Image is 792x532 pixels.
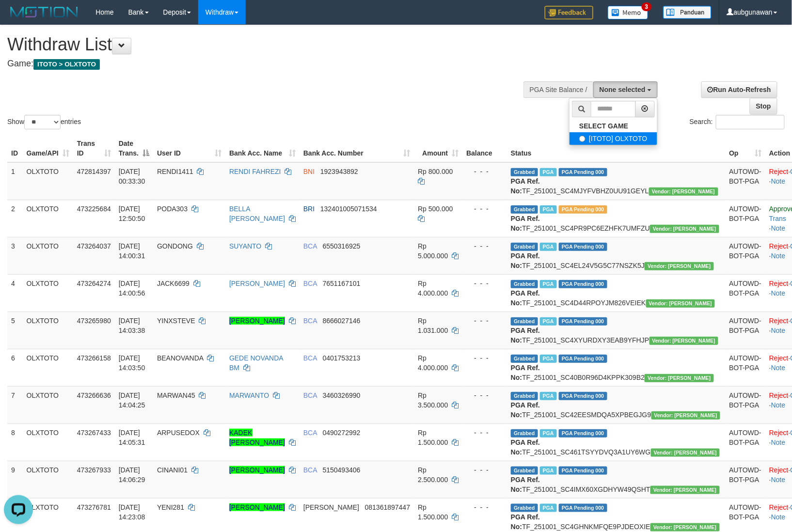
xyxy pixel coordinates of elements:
span: [DATE] 14:00:31 [119,242,145,260]
span: Rp 1.031.000 [418,317,448,334]
span: Marked by aubrezazulfa [540,504,557,512]
div: - - - [466,204,503,214]
span: Rp 1.500.000 [418,503,448,521]
span: Copy 3460326990 to clipboard [323,391,361,399]
th: ID [7,135,23,162]
span: Grabbed [511,317,538,326]
span: None selected [600,86,646,94]
a: Note [771,476,786,484]
td: TF_251001_SC4MJYFVBHZ0UU91GEYL [507,162,726,200]
a: Stop [750,98,777,114]
span: ARPUSEDOX [157,429,200,437]
td: AUTOWD-BOT-PGA [726,423,766,461]
a: Note [771,252,786,260]
td: 4 [7,274,23,312]
b: SELECT GAME [579,122,628,130]
span: YENI281 [157,503,184,511]
td: TF_251001_SC40B0R96D4KPPK309B2 [507,349,726,386]
span: BCA [303,242,317,250]
b: PGA Ref. No: [511,215,540,232]
td: AUTOWD-BOT-PGA [726,386,766,423]
th: Date Trans.: activate to sort column descending [115,135,153,162]
a: RENDI FAHREZI [229,168,281,175]
span: Vendor URL: https://secure4.1velocity.biz [651,449,720,457]
td: 5 [7,312,23,349]
th: Game/API: activate to sort column ascending [23,135,73,162]
td: 6 [7,349,23,386]
span: RENDI1411 [157,168,193,175]
b: PGA Ref. No: [511,289,540,307]
td: TF_251001_SC4XYURDXY3EAB9YFHJP [507,312,726,349]
th: Bank Acc. Name: activate to sort column ascending [225,135,300,162]
td: AUTOWD-BOT-PGA [726,312,766,349]
h1: Withdraw List [7,35,518,54]
td: OLXTOTO [23,274,73,312]
a: SUYANTO [229,242,261,250]
span: [DATE] 00:33:30 [119,168,145,185]
span: CINANI01 [157,466,188,474]
td: TF_251001_SC4EL24V5G5C77NSZK5J [507,237,726,274]
td: OLXTOTO [23,461,73,498]
span: 473267433 [77,429,111,437]
span: Grabbed [511,504,538,512]
span: 472814397 [77,168,111,175]
span: PGA Pending [559,429,607,438]
b: PGA Ref. No: [511,252,540,269]
td: AUTOWD-BOT-PGA [726,461,766,498]
span: Rp 4.000.000 [418,354,448,372]
span: BEANOVANDA [157,354,203,362]
a: Reject [769,391,789,399]
td: OLXTOTO [23,423,73,461]
th: Amount: activate to sort column ascending [414,135,462,162]
div: - - - [466,353,503,363]
span: PGA Pending [559,205,607,214]
span: Marked by aubrama [540,392,557,400]
b: PGA Ref. No: [511,438,540,456]
span: Copy 6550316925 to clipboard [323,242,361,250]
span: 473266636 [77,391,111,399]
a: Reject [769,242,789,250]
span: PGA Pending [559,280,607,288]
span: Rp 5.000.000 [418,242,448,260]
span: 3 [642,2,652,11]
td: TF_251001_SC42EESMDQA5XPBEGJG9 [507,386,726,423]
span: Vendor URL: https://secure4.1velocity.biz [650,225,719,233]
td: OLXTOTO [23,349,73,386]
b: PGA Ref. No: [511,364,540,381]
th: Trans ID: activate to sort column ascending [73,135,115,162]
span: YINXSTEVE [157,317,195,325]
span: Grabbed [511,205,538,214]
span: [DATE] 14:03:38 [119,317,145,334]
span: Marked by aubrama [540,467,557,475]
td: OLXTOTO [23,200,73,237]
span: Rp 3.500.000 [418,391,448,409]
span: [PERSON_NAME] [303,503,359,511]
div: - - - [466,316,503,326]
a: Run Auto-Refresh [701,81,777,98]
span: ITOTO > OLXTOTO [33,59,100,70]
span: [DATE] 12:50:50 [119,205,145,222]
a: KADEK [PERSON_NAME] [229,429,285,446]
span: Copy 081361897447 to clipboard [365,503,410,511]
td: 1 [7,162,23,200]
div: - - - [466,167,503,176]
span: Copy 0490272992 to clipboard [323,429,361,437]
td: AUTOWD-BOT-PGA [726,349,766,386]
span: Grabbed [511,168,538,176]
td: TF_251001_SC4D44RPOYJM826VEIEK [507,274,726,312]
td: 2 [7,200,23,237]
span: Rp 4.000.000 [418,280,448,297]
img: Feedback.jpg [545,6,593,19]
span: JACK6699 [157,280,190,287]
button: None selected [593,81,658,98]
span: BCA [303,280,317,287]
span: Grabbed [511,429,538,438]
span: [DATE] 14:05:31 [119,429,145,446]
span: [DATE] 14:00:56 [119,280,145,297]
th: User ID: activate to sort column ascending [153,135,225,162]
span: Grabbed [511,280,538,288]
span: Marked by aubrama [540,355,557,363]
div: - - - [466,428,503,438]
span: Grabbed [511,467,538,475]
span: [DATE] 14:04:25 [119,391,145,409]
